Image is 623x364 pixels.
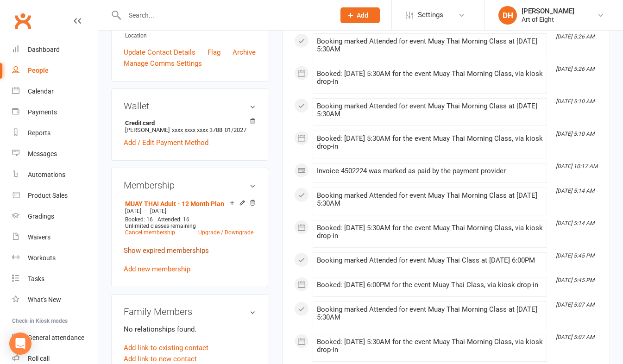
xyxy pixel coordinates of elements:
[317,224,543,240] div: Booked: [DATE] 5:30AM for the event Muay Thai Morning Class, via kiosk drop-in
[522,15,574,24] div: Art of Eight
[317,281,543,289] div: Booked: [DATE] 6:00PM for the event Muay Thai Class, via kiosk drop-in
[125,229,175,236] a: Cancel membership
[198,229,253,236] a: Upgrade / Downgrade
[28,88,54,95] div: Calendar
[125,200,224,207] a: MUAY THAI Adult - 12 Month Plan
[225,126,246,133] span: 01/2027
[124,246,209,255] a: Show expired memberships
[28,192,68,199] div: Product Sales
[556,163,598,169] i: [DATE] 10:17 AM
[12,81,98,102] a: Calendar
[12,164,98,185] a: Automations
[12,39,98,60] a: Dashboard
[12,289,98,310] a: What's New
[12,102,98,123] a: Payments
[124,47,195,58] a: Update Contact Details
[317,38,543,53] div: Booking marked Attended for event Muay Thai Morning Class at [DATE] 5:30AM
[317,306,543,321] div: Booking marked Attended for event Muay Thai Morning Class at [DATE] 5:30AM
[556,301,594,308] i: [DATE] 5:07 AM
[150,208,166,214] span: [DATE]
[556,252,594,259] i: [DATE] 5:45 PM
[28,355,50,362] div: Roll call
[12,185,98,206] a: Product Sales
[28,46,60,53] div: Dashboard
[28,275,44,282] div: Tasks
[340,7,380,23] button: Add
[122,9,328,22] input: Search...
[12,227,98,248] a: Waivers
[28,233,50,241] div: Waivers
[357,12,368,19] span: Add
[317,135,543,151] div: Booked: [DATE] 5:30AM for the event Muay Thai Morning Class, via kiosk drop-in
[28,254,56,262] div: Workouts
[233,47,256,58] a: Archive
[498,6,517,25] div: DH
[125,31,256,40] div: Location
[124,101,256,111] h3: Wallet
[28,67,49,74] div: People
[125,216,153,223] span: Booked: 16
[556,334,594,340] i: [DATE] 5:07 AM
[12,206,98,227] a: Gradings
[12,144,98,164] a: Messages
[124,180,256,190] h3: Membership
[124,324,256,335] p: No relationships found.
[556,66,594,72] i: [DATE] 5:26 AM
[124,342,208,353] a: Add link to existing contact
[28,334,84,341] div: General attendance
[317,167,543,175] div: Invoice 4502224 was marked as paid by the payment provider
[418,5,443,25] span: Settings
[556,277,594,283] i: [DATE] 5:45 PM
[556,98,594,105] i: [DATE] 5:10 AM
[9,333,31,355] div: Open Intercom Messenger
[556,131,594,137] i: [DATE] 5:10 AM
[12,327,98,348] a: General attendance kiosk mode
[12,269,98,289] a: Tasks
[12,123,98,144] a: Reports
[28,171,65,178] div: Automations
[125,208,141,214] span: [DATE]
[317,257,543,264] div: Booking marked Attended for event Muay Thai Class at [DATE] 6:00PM
[124,307,256,317] h3: Family Members
[157,216,189,223] span: Attended: 16
[12,248,98,269] a: Workouts
[124,265,190,273] a: Add new membership
[28,108,57,116] div: Payments
[317,192,543,207] div: Booking marked Attended for event Muay Thai Morning Class at [DATE] 5:30AM
[317,102,543,118] div: Booking marked Attended for event Muay Thai Morning Class at [DATE] 5:30AM
[124,58,202,69] a: Manage Comms Settings
[124,118,256,135] li: [PERSON_NAME]
[208,47,220,58] a: Flag
[172,126,222,133] span: xxxx xxxx xxxx 3788
[556,220,594,226] i: [DATE] 5:14 AM
[522,7,574,15] div: [PERSON_NAME]
[123,207,256,215] div: —
[28,129,50,137] div: Reports
[11,9,34,32] a: Clubworx
[317,338,543,354] div: Booked: [DATE] 5:30AM for the event Muay Thai Morning Class, via kiosk drop-in
[28,213,54,220] div: Gradings
[124,137,208,148] a: Add / Edit Payment Method
[556,33,594,40] i: [DATE] 5:26 AM
[125,119,251,126] strong: Credit card
[125,223,196,229] span: Unlimited classes remaining
[556,188,594,194] i: [DATE] 5:14 AM
[12,60,98,81] a: People
[317,70,543,86] div: Booked: [DATE] 5:30AM for the event Muay Thai Morning Class, via kiosk drop-in
[28,150,57,157] div: Messages
[28,296,61,303] div: What's New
